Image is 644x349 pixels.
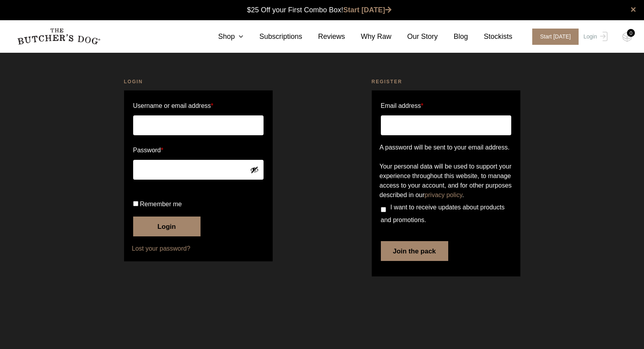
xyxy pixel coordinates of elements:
[532,29,579,45] span: Start [DATE]
[345,31,392,42] a: Why Raw
[381,207,386,212] input: I want to receive updates about products and promotions.
[392,31,438,42] a: Our Story
[133,217,201,236] button: Login
[468,31,512,42] a: Stockists
[622,32,632,42] img: TBD_Cart-Empty.png
[631,5,636,14] a: close
[140,201,182,207] span: Remember me
[381,204,505,223] span: I want to receive updates about products and promotions.
[380,143,512,152] p: A password will be sent to your email address.
[302,31,345,42] a: Reviews
[133,100,264,112] label: Username or email address
[372,78,520,86] h2: Register
[133,201,138,206] input: Remember me
[133,144,264,157] label: Password
[381,100,424,112] label: Email address
[438,31,468,42] a: Blog
[243,31,302,42] a: Subscriptions
[132,244,265,253] a: Lost your password?
[202,31,243,42] a: Shop
[343,6,392,14] a: Start [DATE]
[581,29,607,45] a: Login
[424,192,462,198] a: privacy policy
[380,162,512,200] p: Your personal data will be used to support your experience throughout this website, to manage acc...
[627,29,635,37] div: 0
[524,29,582,45] a: Start [DATE]
[381,241,448,261] button: Join the pack
[250,165,259,174] button: Show password
[124,78,273,86] h2: Login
